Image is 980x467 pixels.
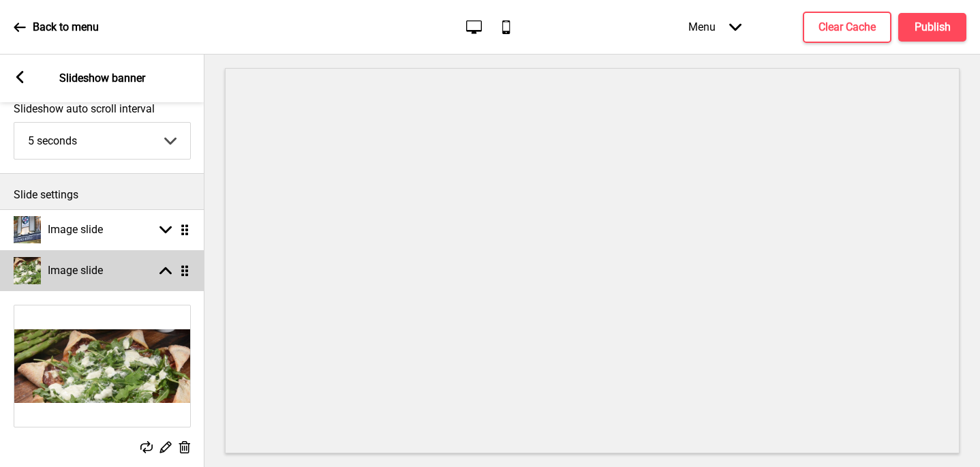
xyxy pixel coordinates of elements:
p: Slide settings [14,187,191,202]
label: Slideshow auto scroll interval [14,102,191,115]
h4: Image slide [48,222,103,237]
button: Publish [898,13,966,42]
p: Back to menu [33,20,99,35]
h4: Publish [915,20,951,35]
button: Clear Cache [803,12,891,43]
a: Back to menu [14,9,99,46]
img: Image [14,305,190,427]
h4: Clear Cache [818,20,876,35]
p: Slideshow banner [59,71,145,86]
h4: Image slide [48,263,103,278]
div: Menu [675,7,755,47]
